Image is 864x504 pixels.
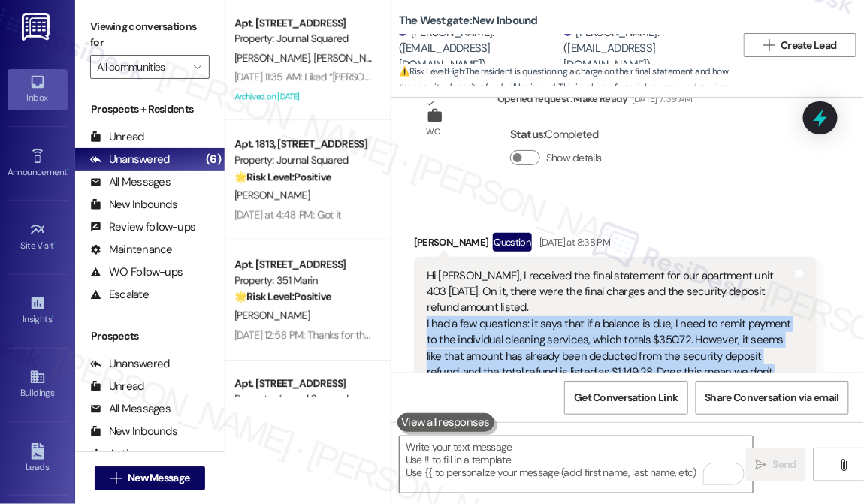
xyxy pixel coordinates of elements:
[234,189,310,202] span: [PERSON_NAME]
[510,127,544,142] b: Status
[8,69,68,110] a: Inbox
[696,381,849,415] button: Share Conversation via email
[22,13,53,41] img: ResiDesk Logo
[234,257,373,273] div: Apt. [STREET_ADDRESS]
[763,39,775,51] i: 
[234,137,373,152] div: Apt. 1813, [STREET_ADDRESS]
[781,38,837,53] span: Create Lead
[234,170,331,183] strong: 🌟 Risk Level: Positive
[97,55,186,79] input: All communities
[493,233,533,252] div: Question
[564,25,726,73] div: [PERSON_NAME]. ([EMAIL_ADDRESS][DOMAIN_NAME])
[54,238,56,249] span: •
[8,291,68,331] a: Insights •
[90,242,173,258] div: Maintenance
[399,65,464,77] strong: ⚠️ Risk Level: High
[233,87,375,106] div: Archived on [DATE]
[546,150,602,166] label: Show details
[90,287,149,303] div: Escalate
[90,401,171,417] div: All Messages
[52,312,54,322] span: •
[234,273,373,288] div: Property: 351 Marin
[75,101,225,117] div: Prospects + Residents
[399,25,560,73] div: [PERSON_NAME]. ([EMAIL_ADDRESS][DOMAIN_NAME])
[90,379,144,394] div: Unread
[574,390,678,406] span: Get Conversation Link
[400,436,753,493] textarea: To enrich screen reader interactions, please activate Accessibility in Grammarly extension settings
[427,124,441,140] div: WO
[756,459,767,471] i: 
[234,51,314,65] span: [PERSON_NAME]
[234,208,341,222] div: [DATE] at 4:48 PM: Got it
[838,459,849,471] i: 
[564,381,687,415] button: Get Conversation Link
[90,424,177,439] div: New Inbounds
[705,390,839,406] span: Share Conversation via email
[202,148,225,171] div: (6)
[234,15,373,31] div: Apt. [STREET_ADDRESS]
[427,268,793,461] div: Hi [PERSON_NAME], I received the final statement for our apartment unit 403 [DATE]. On it, there ...
[234,290,331,303] strong: 🌟 Risk Level: Positive
[90,219,195,235] div: Review follow-ups
[234,31,373,47] div: Property: Journal Squared
[90,152,170,167] div: Unanswered
[90,129,144,145] div: Unread
[8,364,68,405] a: Buildings
[497,91,693,112] div: Opened request: Make Ready
[193,61,201,73] i: 
[414,233,817,257] div: [PERSON_NAME]
[95,466,206,490] button: New Message
[110,472,122,484] i: 
[90,446,140,462] div: Active
[234,309,310,322] span: [PERSON_NAME]
[746,448,806,481] button: Send
[90,356,170,372] div: Unanswered
[128,470,189,486] span: New Message
[628,91,693,107] div: [DATE] 7:39 AM
[8,439,68,479] a: Leads
[510,123,608,146] div: : Completed
[90,197,177,213] div: New Inbounds
[8,217,68,258] a: Site Visit •
[90,15,210,55] label: Viewing conversations for
[67,164,69,175] span: •
[399,13,538,29] b: The Westgate: New Inbound
[234,376,373,391] div: Apt. [STREET_ADDRESS]
[234,152,373,168] div: Property: Journal Squared
[75,328,225,344] div: Prospects
[90,264,183,280] div: WO Follow-ups
[90,174,171,190] div: All Messages
[234,391,373,407] div: Property: Journal Squared
[399,64,736,112] span: : The resident is questioning a charge on their final statement and how the security deposit refu...
[314,51,394,65] span: [PERSON_NAME]
[536,234,610,250] div: [DATE] at 8:38 PM
[773,457,796,472] span: Send
[744,33,856,57] button: Create Lead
